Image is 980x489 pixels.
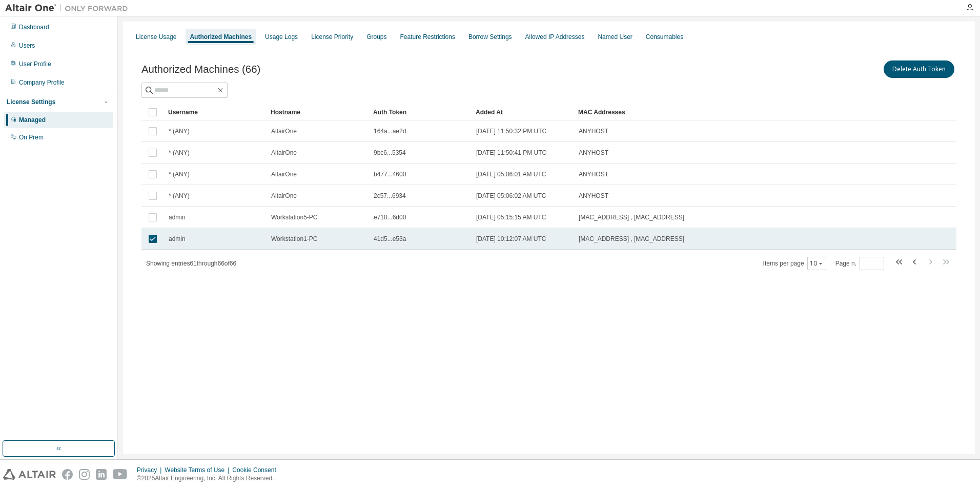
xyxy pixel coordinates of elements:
[3,469,56,480] img: altair_logo.svg
[374,192,406,200] span: 2c57...6934
[96,469,107,480] img: linkedin.svg
[19,60,51,68] div: User Profile
[271,213,317,221] span: Workstation5-PC
[476,104,570,120] div: Added At
[400,33,455,41] div: Feature Restrictions
[476,213,546,221] span: [DATE] 05:15:15 AM UTC
[271,149,297,157] span: AltairOne
[884,60,954,78] button: Delete Auth Token
[578,104,849,120] div: MAC Addresses
[366,33,386,41] div: Groups
[579,235,684,243] span: [MAC_ADDRESS] , [MAC_ADDRESS]
[646,33,683,41] div: Consumables
[271,235,317,243] span: Workstation1-PC
[271,192,297,200] span: AltairOne
[265,33,298,41] div: Usage Logs
[476,149,546,157] span: [DATE] 11:50:41 PM UTC
[19,116,46,124] div: Managed
[476,192,546,200] span: [DATE] 05:06:02 AM UTC
[169,149,190,157] span: * (ANY)
[476,170,546,178] span: [DATE] 05:06:01 AM UTC
[373,104,467,120] div: Auth Token
[763,257,826,270] span: Items per page
[374,170,406,178] span: b477...4600
[271,104,365,120] div: Hostname
[169,127,190,135] span: * (ANY)
[271,170,297,178] span: AltairOne
[113,469,128,480] img: youtube.svg
[141,64,260,75] span: Authorized Machines (66)
[169,235,186,243] span: admin
[79,469,90,480] img: instagram.svg
[5,3,133,13] img: Altair One
[374,213,406,221] span: e710...6d00
[168,104,262,120] div: Username
[190,33,252,41] div: Authorized Machines
[165,466,232,474] div: Website Terms of Use
[468,33,512,41] div: Borrow Settings
[271,127,297,135] span: AltairOne
[7,98,55,106] div: License Settings
[169,170,190,178] span: * (ANY)
[169,213,186,221] span: admin
[579,192,608,200] span: ANYHOST
[19,133,44,141] div: On Prem
[810,259,824,268] button: 10
[579,149,608,157] span: ANYHOST
[525,33,585,41] div: Allowed IP Addresses
[19,78,65,87] div: Company Profile
[19,23,49,31] div: Dashboard
[169,192,190,200] span: * (ANY)
[598,33,632,41] div: Named User
[19,42,35,50] div: Users
[146,260,236,267] span: Showing entries 61 through 66 of 66
[62,469,73,480] img: facebook.svg
[136,33,176,41] div: License Usage
[835,257,884,270] span: Page n.
[232,466,282,474] div: Cookie Consent
[579,213,684,221] span: [MAC_ADDRESS] , [MAC_ADDRESS]
[311,33,353,41] div: License Priority
[579,127,608,135] span: ANYHOST
[374,235,406,243] span: 41d5...e53a
[137,466,165,474] div: Privacy
[374,149,406,157] span: 9bc6...5354
[374,127,406,135] span: 164a...ae2d
[579,170,608,178] span: ANYHOST
[476,127,546,135] span: [DATE] 11:50:32 PM UTC
[137,474,282,483] p: © 2025 Altair Engineering, Inc. All Rights Reserved.
[476,235,546,243] span: [DATE] 10:12:07 AM UTC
